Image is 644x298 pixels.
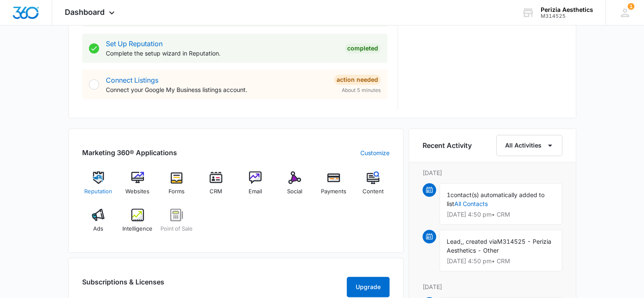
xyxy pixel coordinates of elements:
[447,258,555,264] p: [DATE] 4:50 pm • CRM
[447,212,555,217] p: [DATE] 4:50 pm • CRM
[345,43,381,53] div: Completed
[160,225,193,233] span: Point of Sale
[423,282,562,291] p: [DATE]
[249,187,262,196] span: Email
[160,171,193,202] a: Forms
[82,209,115,239] a: Ads
[82,148,177,158] h2: Marketing 360® Applications
[423,140,472,150] h6: Recent Activity
[447,238,551,254] span: M314525 - Perizia Aesthetics - Other
[82,171,115,202] a: Reputation
[627,3,634,10] div: notifications count
[447,238,462,245] span: Lead,
[65,8,105,17] span: Dashboard
[462,238,497,245] span: , created via
[169,187,185,196] span: Forms
[360,148,390,157] a: Customize
[84,187,112,196] span: Reputation
[125,187,149,196] span: Websites
[82,277,164,294] h2: Subscriptions & Licenses
[318,171,350,202] a: Payments
[541,13,593,19] div: account id
[106,76,158,84] a: Connect Listings
[334,75,381,85] div: Action Needed
[160,209,193,239] a: Point of Sale
[347,277,390,297] button: Upgrade
[423,168,562,177] p: [DATE]
[627,3,634,10] span: 1
[357,171,390,202] a: Content
[362,187,384,196] span: Content
[210,187,222,196] span: CRM
[447,191,544,207] span: contact(s) automatically added to list
[121,209,154,239] a: Intelligence
[321,187,346,196] span: Payments
[278,171,311,202] a: Social
[342,86,381,94] span: About 5 minutes
[122,225,152,233] span: Intelligence
[121,171,154,202] a: Websites
[239,171,272,202] a: Email
[106,85,327,94] p: Connect your Google My Business listings account.
[106,39,163,48] a: Set Up Reputation
[454,200,488,207] a: All Contacts
[541,6,593,13] div: account name
[287,187,302,196] span: Social
[447,191,451,198] span: 1
[200,171,232,202] a: CRM
[106,49,338,58] p: Complete the setup wizard in Reputation.
[496,135,562,156] button: All Activities
[93,225,103,233] span: Ads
